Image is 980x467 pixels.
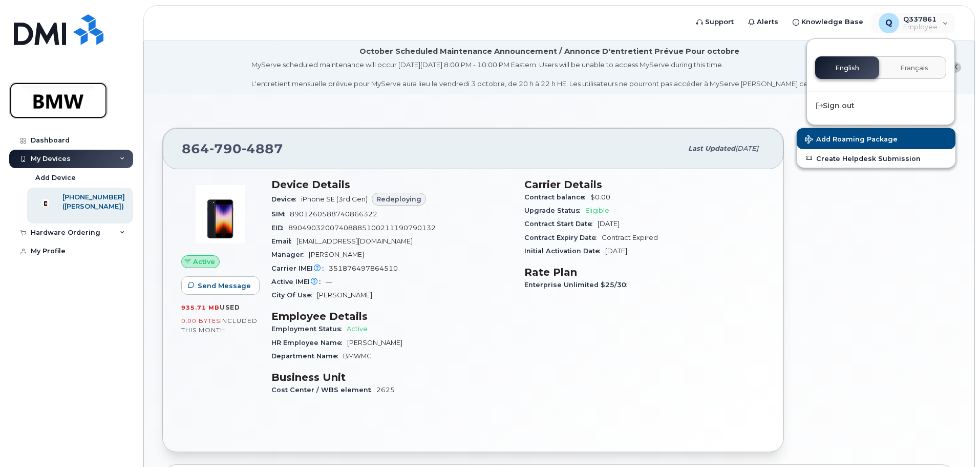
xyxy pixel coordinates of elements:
[193,257,215,267] span: Active
[271,325,347,333] span: Employment Status
[524,220,598,228] span: Contract Start Date
[524,234,602,241] span: Contract Expiry Date
[376,194,421,204] span: Redeploying
[524,281,632,289] span: Enterprise Unlimited $25/30
[271,210,290,218] span: SIM
[317,291,372,299] span: [PERSON_NAME]
[271,178,512,191] h3: Device Details
[524,247,605,255] span: Initial Activation Date
[209,141,242,156] span: 790
[251,60,848,89] div: MyServe scheduled maintenance will occur [DATE][DATE] 8:00 PM - 10:00 PM Eastern. Users will be u...
[271,386,376,394] span: Cost Center / WBS element
[376,386,395,394] span: 2625
[198,281,251,291] span: Send Message
[326,278,332,286] span: —
[329,265,398,272] span: 351876497864510
[271,352,343,360] span: Department Name
[524,193,590,201] span: Contract balance
[182,141,283,156] span: 864
[271,339,347,347] span: HR Employee Name
[807,96,954,115] div: Sign out
[271,265,329,272] span: Carrier IMEI
[602,234,658,241] span: Contract Expired
[288,224,436,232] span: 89049032007408885100211190790132
[271,251,309,258] span: Manager
[271,224,288,232] span: EID
[301,195,368,203] span: iPhone SE (3rd Gen)
[242,141,283,156] span: 4887
[271,291,317,299] span: City Of Use
[290,210,377,218] span: 8901260588740866322
[347,339,402,347] span: [PERSON_NAME]
[524,178,765,191] h3: Carrier Details
[181,317,220,324] span: 0.00 Bytes
[585,207,609,214] span: Eligible
[347,325,368,333] span: Active
[797,149,955,168] a: Create Helpdesk Submission
[271,371,512,383] h3: Business Unit
[900,64,928,72] span: Français
[605,247,627,255] span: [DATE]
[181,276,260,295] button: Send Message
[343,352,372,360] span: BMWMC
[935,422,972,459] iframe: Messenger Launcher
[590,193,610,201] span: $0.00
[359,46,739,57] div: October Scheduled Maintenance Announcement / Annonce D'entretient Prévue Pour octobre
[271,237,296,245] span: Email
[189,184,251,245] img: image20231002-3703462-1angbar.jpeg
[797,128,955,149] button: Add Roaming Package
[271,195,301,203] span: Device
[805,135,898,145] span: Add Roaming Package
[271,310,512,322] h3: Employee Details
[296,237,413,245] span: [EMAIL_ADDRESS][DOMAIN_NAME]
[524,207,585,214] span: Upgrade Status
[598,220,620,228] span: [DATE]
[309,251,364,258] span: [PERSON_NAME]
[220,303,240,311] span: used
[181,317,258,334] span: included this month
[735,145,758,152] span: [DATE]
[688,145,735,152] span: Last updated
[271,278,326,286] span: Active IMEI
[181,304,220,311] span: 935.71 MB
[524,266,765,278] h3: Rate Plan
